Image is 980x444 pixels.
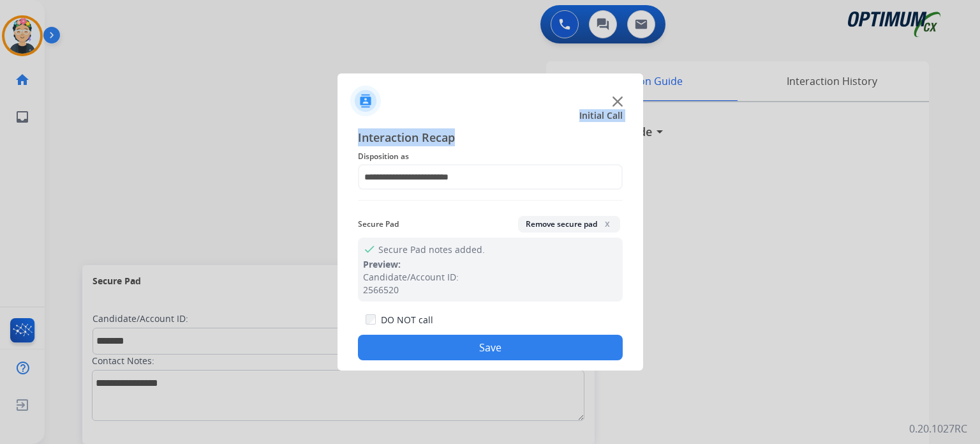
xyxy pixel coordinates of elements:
[358,128,623,149] span: Interaction Recap
[363,271,618,296] div: Candidate/Account ID: 2566520
[350,86,381,116] img: contactIcon
[909,421,967,436] p: 0.20.1027RC
[602,218,612,229] span: x
[358,149,623,164] span: Disposition as
[358,335,623,360] button: Save
[381,314,433,326] label: DO NOT call
[363,258,401,270] span: Preview:
[358,217,399,232] span: Secure Pad
[579,109,623,122] span: Initial Call
[363,243,373,253] mat-icon: check
[358,238,623,302] div: Secure Pad notes added.
[358,200,623,201] img: contact-recap-line.svg
[518,216,620,233] button: Remove secure padx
